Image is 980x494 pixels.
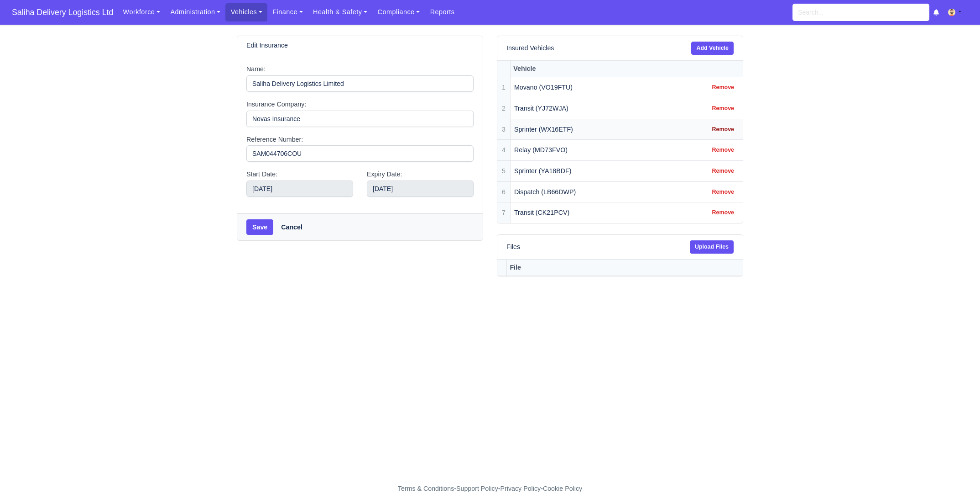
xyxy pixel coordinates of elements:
[707,186,739,199] a: Remove
[497,98,510,119] td: 2
[275,219,308,235] a: Cancel
[246,169,277,180] label: Start Date:
[246,64,266,74] label: Name:
[246,219,273,235] button: Save
[506,44,554,52] h6: Insured Vehicles
[308,3,373,21] a: Health & Safety
[456,485,498,492] a: Support Policy
[118,3,165,21] a: Workforce
[497,181,510,202] td: 6
[7,4,118,21] a: Saliha Delivery Logistics Ltd
[510,60,658,77] th: Vehicle
[792,4,929,21] input: Search...
[510,160,658,181] td: Sprinter (YA18BDF)
[497,160,510,181] td: 5
[707,123,739,136] a: Remove
[510,181,658,202] td: Dispatch (LB66DWP)
[510,77,658,98] td: Movano (VO19FTU)
[267,3,308,21] a: Finance
[707,165,739,178] a: Remove
[246,99,306,110] label: Insurance Company:
[934,450,980,494] iframe: Chat Widget
[7,3,118,21] span: Saliha Delivery Logistics Ltd
[506,243,520,251] h6: Files
[165,3,225,21] a: Administration
[543,485,582,492] a: Cookie Policy
[707,102,739,115] a: Remove
[225,3,267,21] a: Vehicles
[510,202,658,223] td: Transit (CK21PCV)
[372,3,425,21] a: Compliance
[425,3,459,21] a: Reports
[230,483,750,494] div: - - -
[690,240,734,254] a: Upload Files
[398,485,454,492] a: Terms & Conditions
[507,259,683,276] th: File
[367,169,402,180] label: Expiry Date:
[246,42,288,49] h6: Edit Insurance
[497,119,510,140] td: 3
[510,140,658,161] td: Relay (MD73FVO)
[691,42,734,55] a: Add Vehicle
[497,140,510,161] td: 4
[707,143,739,157] a: Remove
[497,202,510,223] td: 7
[500,485,541,492] a: Privacy Policy
[497,77,510,98] td: 1
[510,119,658,140] td: Sprinter (WX16ETF)
[707,81,739,94] a: Remove
[707,206,739,219] a: Remove
[510,98,658,119] td: Transit (YJ72WJA)
[246,134,303,145] label: Reference Number:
